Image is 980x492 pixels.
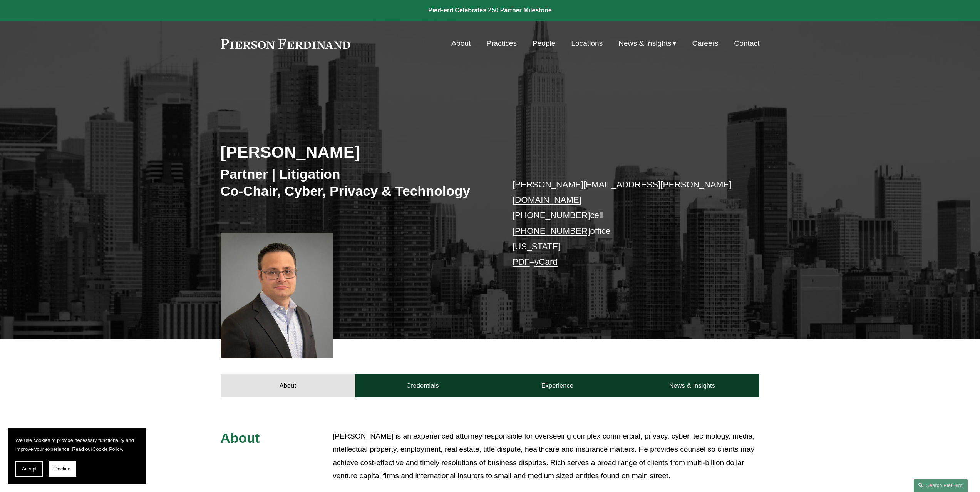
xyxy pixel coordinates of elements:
section: Cookie banner [8,428,146,484]
a: About [221,374,355,397]
h2: [PERSON_NAME] [221,142,490,162]
a: Search this site [914,479,968,492]
button: Accept [15,461,43,477]
p: cell office [US_STATE] – [513,177,737,270]
span: News & Insights [618,37,672,50]
a: folder dropdown [618,36,677,51]
a: Practices [486,36,517,51]
a: People [533,36,556,51]
a: [PHONE_NUMBER] [513,210,590,220]
a: News & Insights [625,374,759,397]
a: Cookie Policy [92,446,122,452]
a: vCard [534,257,558,267]
span: About [221,430,260,445]
a: About [451,36,471,51]
a: Contact [734,36,759,51]
h3: Partner | Litigation Co-Chair, Cyber, Privacy & Technology [221,166,490,199]
a: [PERSON_NAME][EMAIL_ADDRESS][PERSON_NAME][DOMAIN_NAME] [513,180,732,205]
p: [PERSON_NAME] is an experienced attorney responsible for overseeing complex commercial, privacy, ... [333,430,759,483]
a: Careers [692,36,718,51]
a: Experience [490,374,625,397]
a: Locations [571,36,603,51]
a: Credentials [355,374,490,397]
a: [PHONE_NUMBER] [513,226,590,236]
span: Accept [22,466,37,472]
p: We use cookies to provide necessary functionality and improve your experience. Read our . [15,436,139,454]
a: PDF [513,257,530,267]
span: Decline [54,466,70,472]
button: Decline [49,461,76,477]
